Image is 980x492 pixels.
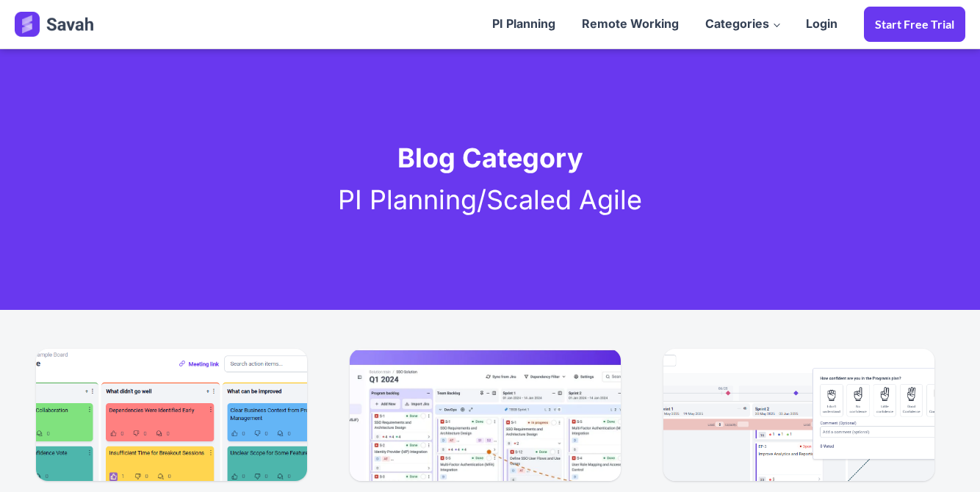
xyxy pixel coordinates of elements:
[15,179,965,222] span: /
[793,1,851,47] a: Login
[486,184,642,216] a: Scaled Agile
[692,1,793,47] a: Categories
[569,1,692,47] a: Remote Working
[864,7,965,42] a: Start Free trial
[479,1,569,47] a: PI Planning
[338,184,477,216] a: PI Planning
[15,137,965,222] h1: Blog Category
